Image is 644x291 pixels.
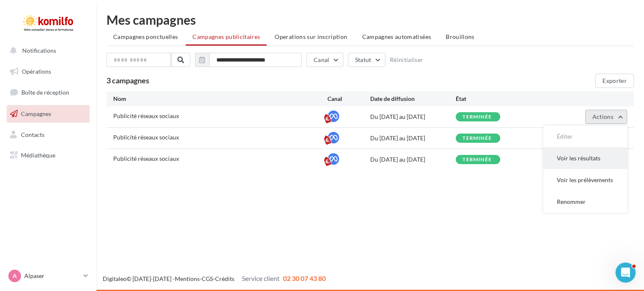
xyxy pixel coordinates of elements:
button: Voir les résultats [543,147,627,169]
button: Renommer [543,191,627,213]
div: Du [DATE] au [DATE] [370,113,456,121]
a: A Alpaser [7,268,90,284]
span: Boîte de réception [21,89,69,96]
span: Publicité réseaux sociaux [113,134,179,141]
span: Opérations [22,68,51,75]
button: Voir les prélèvements [543,169,627,191]
div: Canal [327,95,370,103]
p: Alpaser [24,272,80,280]
a: Mentions [175,275,200,282]
a: Crédits [215,275,234,282]
span: 3 campagnes [106,76,149,85]
span: Service client [242,274,280,282]
a: Contacts [5,126,91,144]
span: Actions [592,113,613,120]
div: terminée [462,114,492,120]
button: Exporter [595,74,634,88]
div: Du [DATE] au [DATE] [370,134,456,142]
span: Campagnes ponctuelles [113,33,178,40]
span: Campagnes automatisées [362,33,431,40]
div: État [456,95,541,103]
span: Publicité réseaux sociaux [113,112,179,119]
div: Date de diffusion [370,95,456,103]
button: Canal [306,53,343,67]
div: terminée [462,157,492,162]
span: A [13,272,17,280]
div: Du [DATE] au [DATE] [370,155,456,164]
button: Actions [585,110,627,124]
div: Nom [113,95,327,103]
a: Médiathèque [5,147,91,164]
button: Notifications [5,42,88,59]
div: Mes campagnes [106,13,634,26]
span: 02 30 07 43 80 [283,274,326,282]
span: Contacts [21,131,44,138]
iframe: Intercom live chat [615,263,636,283]
span: Médiathèque [21,152,55,159]
span: Brouillons [446,33,475,40]
span: Notifications [22,47,56,54]
a: Digitaleo [103,275,127,282]
a: Boîte de réception [5,83,91,101]
a: CGS [202,275,213,282]
a: Campagnes [5,105,91,123]
span: Publicité réseaux sociaux [113,155,179,162]
span: © [DATE]-[DATE] - - - [103,275,326,282]
span: Campagnes [21,110,51,117]
span: Operations sur inscription [275,33,347,40]
button: Statut [348,53,385,67]
button: Réinitialiser [390,57,423,63]
a: Opérations [5,63,91,80]
div: terminée [462,136,492,141]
